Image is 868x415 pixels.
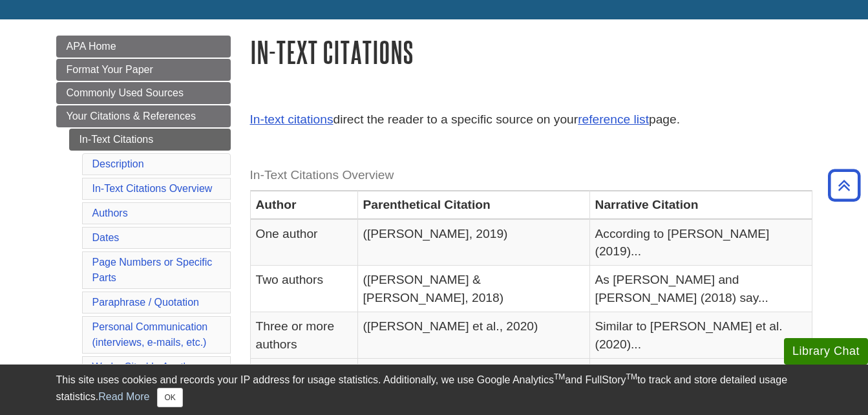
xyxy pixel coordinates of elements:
span: APA Home [67,41,116,52]
a: In-text citations [250,112,333,126]
td: Two authors [250,266,357,312]
a: Dates [92,232,120,243]
caption: In-Text Citations Overview [250,161,812,190]
td: Similar to [PERSON_NAME] et al. (2020)... [589,312,812,359]
div: This site uses cookies and records your IP address for usage statistics. Additionally, we use Goo... [56,372,812,407]
span: Format Your Paper [67,64,153,75]
sup: TM [554,372,565,381]
button: Library Chat [784,338,868,365]
a: APA Home [56,36,231,58]
a: reference list [578,112,649,126]
td: ([PERSON_NAME] et al., 2020) [357,312,589,359]
td: One author [250,219,357,266]
a: In-Text Citations [69,129,231,151]
span: Your Citations & References [67,111,196,122]
a: Works Cited In Another Source (Indirect or Secondary) [92,361,198,403]
button: Close [157,388,182,407]
a: Personal Communication(interviews, e-mails, etc.) [92,321,208,348]
td: Three or more authors [250,312,357,359]
td: According to [PERSON_NAME] (2019)... [589,219,812,266]
a: Back to Top [823,176,865,194]
h1: In-Text Citations [250,36,812,69]
a: Description [92,158,144,169]
td: ([PERSON_NAME] & [PERSON_NAME], 2018) [357,266,589,312]
a: Format Your Paper [56,59,231,81]
td: As [PERSON_NAME] and [PERSON_NAME] (2018) say... [589,266,812,312]
a: Page Numbers or Specific Parts [92,257,213,283]
sup: TM [626,372,637,381]
th: Narrative Citation [589,191,812,219]
a: Commonly Used Sources [56,82,231,104]
a: In-Text Citations Overview [92,183,213,194]
th: Author [250,191,357,219]
td: ([PERSON_NAME], 2019) [357,219,589,266]
th: Parenthetical Citation [357,191,589,219]
a: Authors [92,207,128,218]
p: direct the reader to a specific source on your page. [250,111,812,129]
span: Commonly Used Sources [67,87,184,98]
a: Your Citations & References [56,105,231,127]
a: Read More [98,391,149,402]
a: Paraphrase / Quotation [92,297,199,308]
